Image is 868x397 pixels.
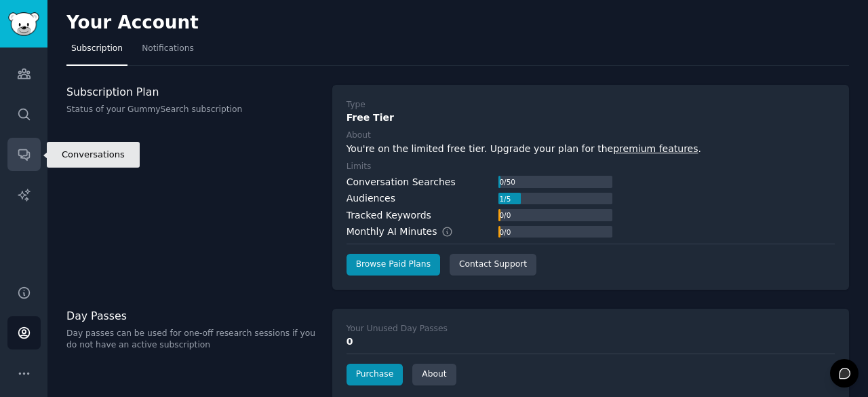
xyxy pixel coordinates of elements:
[66,38,127,66] a: Subscription
[66,309,318,323] h3: Day Passes
[498,176,517,188] div: 0 / 50
[347,323,448,335] div: Your Unused Day Passes
[347,130,371,142] div: About
[613,143,698,154] a: premium features
[66,328,318,352] p: Day passes can be used for one-off research sessions if you do not have an active subscription
[66,85,318,99] h3: Subscription Plan
[8,12,39,36] img: GummySearch logo
[347,335,835,349] div: 0
[347,225,468,239] div: Monthly AI Minutes
[142,43,194,55] span: Notifications
[347,364,403,385] a: Purchase
[347,142,835,156] div: You're on the limited free tier. Upgrade your plan for the .
[66,104,318,116] p: Status of your GummySearch subscription
[66,12,199,34] h2: Your Account
[498,193,512,205] div: 1 / 5
[137,38,199,66] a: Notifications
[347,161,372,173] div: Limits
[347,191,395,206] div: Audiences
[347,175,456,189] div: Conversation Searches
[498,209,512,221] div: 0 / 0
[347,99,366,111] div: Type
[450,254,536,276] a: Contact Support
[347,111,835,125] div: Free Tier
[347,254,440,276] a: Browse Paid Plans
[498,226,512,238] div: 0 / 0
[347,208,431,223] div: Tracked Keywords
[71,43,123,55] span: Subscription
[412,364,456,385] a: About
